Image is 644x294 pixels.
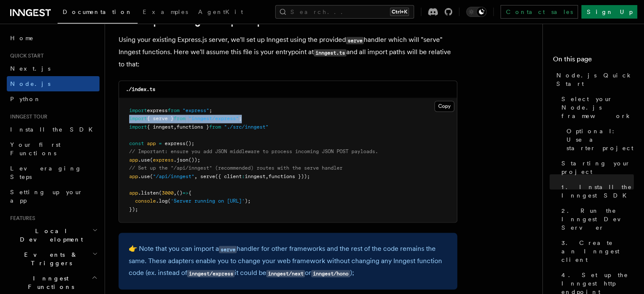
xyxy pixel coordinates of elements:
[177,190,182,196] span: ()
[58,3,138,24] a: Documentation
[275,5,414,19] button: Search...Ctrl+K
[174,157,188,163] span: .json
[245,198,251,204] span: );
[7,184,100,208] a: Setting up your app
[10,34,34,42] span: Home
[268,173,310,179] span: functions }));
[314,49,346,56] code: inngest.ts
[7,30,100,46] a: Home
[215,173,242,179] span: ({ client
[558,91,634,124] a: Select your Node.js framework
[165,140,185,146] span: express
[10,126,98,133] span: Install the SDK
[135,198,156,204] span: console
[561,206,634,232] span: 2. Run the Inngest Dev Server
[390,8,409,16] kbd: Ctrl+K
[558,179,634,203] a: 1. Install the Inngest SDK
[129,148,378,154] span: // Important: ensure you add JSON middleware to process incoming JSON POST payloads.
[7,91,100,107] a: Python
[182,190,188,196] span: =>
[7,223,100,247] button: Local Development
[138,157,150,163] span: .use
[153,173,194,179] span: "/api/inngest"
[567,127,634,152] span: Optional: Use a starter project
[10,80,50,87] span: Node.js
[177,124,209,130] span: functions }
[129,243,447,279] p: 👉 Note that you can import a handler for other frameworks and the rest of the code remains the sa...
[558,156,634,179] a: Starting your project
[174,115,185,121] span: from
[7,250,92,267] span: Events & Triggers
[7,161,100,184] a: Leveraging Steps
[561,183,634,200] span: 1. Install the Inngest SDK
[7,122,100,137] a: Install the SDK
[7,215,35,222] span: Features
[171,198,245,204] span: 'Server running on [URL]'
[10,65,50,72] span: Next.js
[209,107,212,113] span: ;
[119,34,457,70] p: Using your existing Express.js server, we'll set up Inngest using the provided handler which will...
[10,165,82,180] span: Leveraging Steps
[129,115,147,121] span: import
[500,5,578,19] a: Contact sales
[188,190,191,196] span: {
[147,140,156,146] span: app
[188,157,200,163] span: ());
[558,203,634,235] a: 2. Run the Inngest Dev Server
[219,245,237,253] a: serve
[209,124,221,130] span: from
[147,107,168,113] span: express
[245,173,265,179] span: inngest
[242,173,245,179] span: :
[561,239,634,264] span: 3. Create an Inngest client
[466,7,486,17] button: Toggle dark mode
[126,86,155,92] code: ./index.ts
[7,274,91,291] span: Inngest Functions
[162,190,174,196] span: 3000
[150,173,153,179] span: (
[159,190,162,196] span: (
[138,173,150,179] span: .use
[10,96,41,102] span: Python
[239,115,242,121] span: ;
[553,68,634,91] a: Node.js Quick Start
[581,5,637,19] a: Sign Up
[434,101,454,112] button: Copy
[7,113,47,120] span: Inngest tour
[7,76,100,91] a: Node.js
[156,198,168,204] span: .log
[7,61,100,76] a: Next.js
[168,198,171,204] span: (
[138,3,193,23] a: Examples
[129,107,147,113] span: import
[265,173,268,179] span: ,
[561,95,634,120] span: Select your Node.js framework
[311,270,350,277] code: inngest/hono
[138,190,159,196] span: .listen
[558,235,634,267] a: 3. Create an Inngest client
[266,270,305,277] code: inngest/next
[7,52,44,59] span: Quick start
[556,71,634,88] span: Node.js Quick Start
[194,173,197,179] span: ,
[561,159,634,176] span: Starting your project
[553,54,634,68] h4: On this page
[193,3,248,23] a: AgentKit
[7,247,100,271] button: Events & Triggers
[10,189,83,204] span: Setting up your app
[129,190,138,196] span: app
[129,206,138,212] span: });
[63,8,133,15] span: Documentation
[7,137,100,161] a: Your first Functions
[174,124,177,130] span: ,
[224,124,268,130] span: "./src/inngest"
[147,124,174,130] span: { inngest
[563,124,634,156] a: Optional: Use a starter project
[129,140,144,146] span: const
[219,246,237,253] code: serve
[198,8,243,15] span: AgentKit
[143,8,188,15] span: Examples
[7,227,92,244] span: Local Development
[185,140,194,146] span: ();
[147,115,174,121] span: { serve }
